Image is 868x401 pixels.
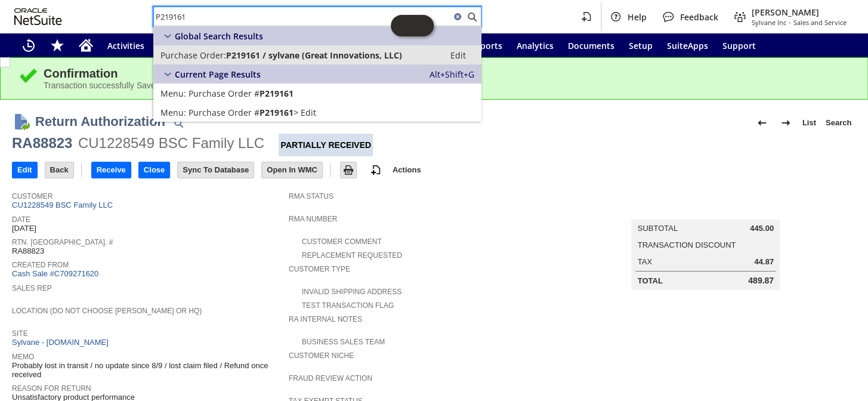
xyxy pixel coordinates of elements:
a: Location (Do Not Choose [PERSON_NAME] or HQ) [12,307,202,315]
a: Date [12,215,30,224]
a: Sales Rep [12,284,52,292]
a: Test Transaction Flag [302,301,394,310]
span: > Edit [294,107,316,118]
a: Total [637,276,662,285]
input: Close [139,162,169,178]
span: Current Page Results [175,69,261,80]
span: Help [628,11,647,23]
div: Partially Received [279,134,372,156]
span: P219161 / sylvane (Great Innovations, LLC) [226,50,402,61]
span: [DATE] [12,224,36,233]
span: RA88823 [12,246,44,256]
div: CU1228549 BSC Family LLC [78,134,264,153]
span: Oracle Guided Learning Widget. To move around, please hold and drag [412,15,434,36]
a: RMA Number [289,215,337,223]
svg: Shortcuts [50,38,64,53]
span: Menu: [160,107,186,118]
a: Activities [100,33,152,57]
img: Previous [755,116,769,130]
iframe: Click here to launch Oracle Guided Learning Help Panel [391,15,434,36]
a: Customer Type [289,265,350,273]
a: Created From [12,261,69,269]
a: Reports [463,33,509,57]
span: Alt+Shift+G [430,69,474,80]
a: Customer Niche [289,351,354,360]
img: Print [341,163,356,177]
a: Purchase Order:P219161 / sylvane (Great Innovations, LLC)Edit: [153,45,481,64]
span: P219161 [260,88,294,99]
span: Feedback [680,11,718,23]
span: Menu: [160,88,186,99]
a: Warehouse [152,33,212,57]
span: Global Search Results [175,30,263,42]
img: Next [779,116,793,130]
a: Business Sales Team [302,338,385,346]
svg: Home [79,38,93,53]
span: [PERSON_NAME] [752,7,847,18]
a: Site [12,329,28,338]
a: Search [821,113,856,132]
span: Support [722,40,756,51]
div: Shortcuts [43,33,72,57]
a: Customer Comment [302,237,382,246]
input: Open In WMC [262,162,322,178]
a: Invalid Shipping Address [302,288,401,296]
input: Edit [13,162,37,178]
span: - [789,18,791,27]
span: 44.87 [754,257,774,267]
a: Edit: [437,48,479,62]
a: List [798,113,821,132]
span: SuiteApps [667,40,708,51]
a: Home [72,33,100,57]
span: Purchase Order # [189,107,260,118]
span: Documents [568,40,614,51]
input: Receive [92,162,131,178]
span: Setup [629,40,653,51]
span: Analytics [517,40,554,51]
span: Activities [107,40,144,51]
a: CU1228549 BSC Family LLC [12,200,116,209]
div: Transaction successfully Saved [44,81,850,90]
div: Confirmation [44,67,850,81]
a: Cash Sale #C709271620 [12,269,98,278]
h1: Return Authorization [35,112,165,131]
svg: Recent Records [21,38,36,53]
a: Rtn. [GEOGRAPHIC_DATA]. # [12,238,113,246]
a: Replacement Requested [302,251,402,260]
a: Transaction Discount [637,240,736,249]
input: Back [45,162,73,178]
a: Sylvane - [DOMAIN_NAME] [12,338,112,347]
a: Customer [12,192,52,200]
a: Edit [153,103,481,122]
svg: logo [14,8,62,25]
a: RMA Status [289,192,333,200]
a: Support [715,33,763,57]
input: Sync To Database [178,162,254,178]
a: Subtotal [637,224,677,233]
img: Quick Find [171,116,186,130]
span: Reports [470,40,502,51]
span: Sales and Service [793,18,847,27]
span: 445.00 [750,224,774,233]
a: Documents [561,33,622,57]
a: Reason For Return [12,384,91,393]
a: Analytics [509,33,561,57]
caption: Summary [631,200,779,220]
div: RA88823 [12,134,72,153]
span: Purchase Order: [160,50,226,61]
a: Setup [622,33,660,57]
a: SuiteApps [660,33,715,57]
a: Purchase Order #P219161 [153,84,481,103]
a: Fraud Review Action [289,374,372,383]
a: RA Internal Notes [289,315,362,323]
img: add-record.svg [369,163,383,177]
span: 489.87 [748,276,774,286]
a: Memo [12,353,34,361]
span: Probably lost in transit / no update since 8/9 / lost claim filed / Refund once received [12,361,283,380]
input: Search [154,10,450,24]
svg: Search [465,10,479,24]
a: Actions [388,165,426,174]
span: Purchase Order # [189,88,260,99]
input: Print [341,162,356,178]
span: P219161 [260,107,294,118]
